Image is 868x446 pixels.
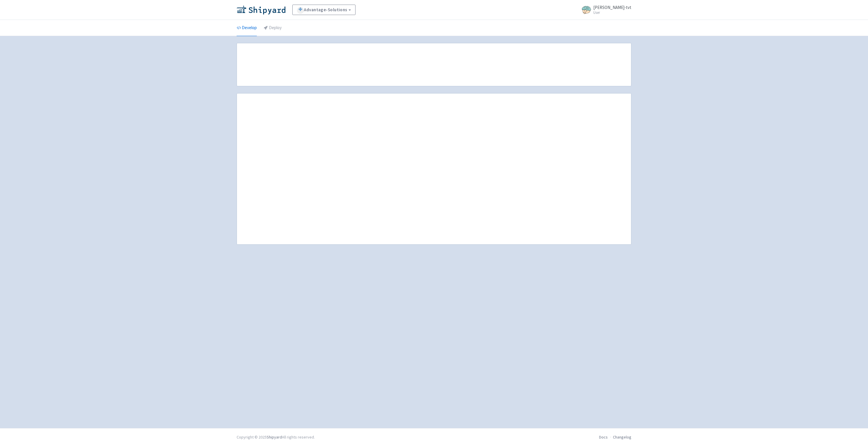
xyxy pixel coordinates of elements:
a: Changelog [613,434,631,440]
a: Advantage-Solutions [292,5,356,15]
a: Shipyard [267,434,282,440]
img: Shipyard logo [237,5,285,14]
a: [PERSON_NAME]-tvt User [578,5,631,14]
a: Docs [599,434,608,440]
div: Copyright © 2025 All rights reserved. [237,434,315,440]
small: User [593,11,631,14]
a: Deploy [264,20,282,36]
span: [PERSON_NAME]-tvt [593,5,631,10]
a: Develop [237,20,257,36]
